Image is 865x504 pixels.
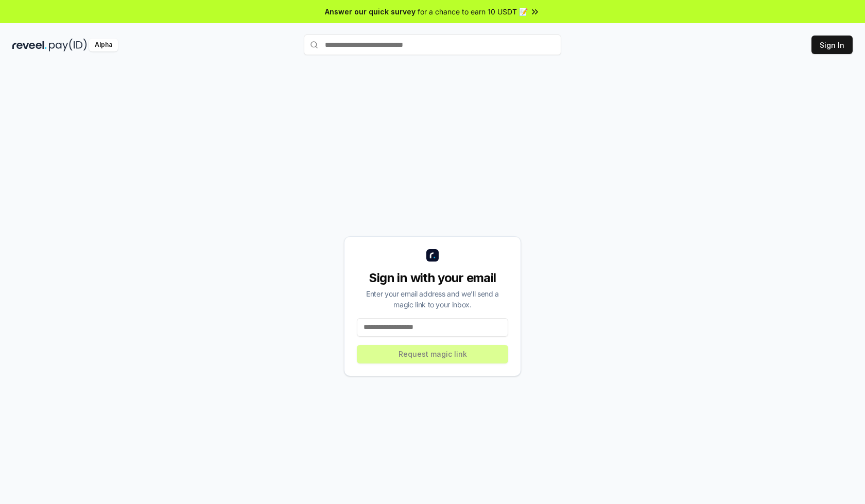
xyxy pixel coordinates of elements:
[325,6,416,17] span: Answer our quick survey
[12,39,47,51] img: reveel_dark
[357,288,508,310] div: Enter your email address and we’ll send a magic link to your inbox.
[89,39,118,51] div: Alpha
[418,6,528,17] span: for a chance to earn 10 USDT 📝
[357,270,508,286] div: Sign in with your email
[811,36,853,54] button: Sign In
[49,39,87,51] img: pay_id
[426,249,439,262] img: logo_small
